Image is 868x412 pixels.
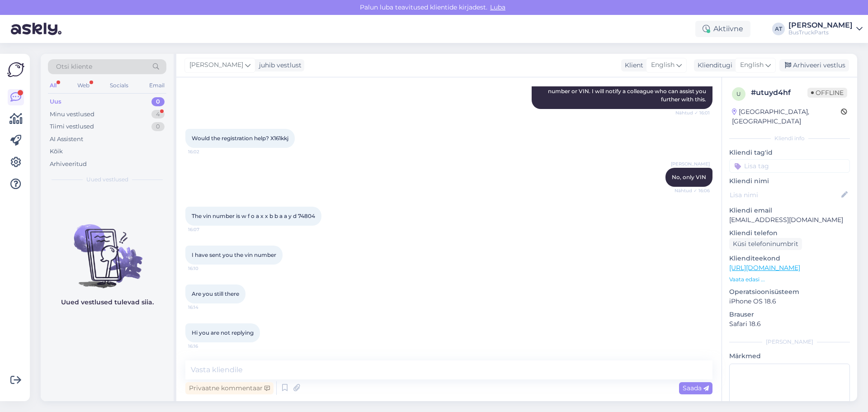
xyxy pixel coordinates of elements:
div: Web [75,80,91,91]
div: Arhiveeritud [50,160,87,169]
span: English [740,60,764,70]
div: Klienditugi [694,61,732,70]
span: Hi you are not replying [192,329,254,336]
div: BusTruckParts [788,29,853,36]
span: Uued vestlused [86,175,128,184]
div: Aktiivne [695,21,750,37]
div: AI Assistent [50,135,83,144]
span: 16:07 [188,226,222,233]
a: [PERSON_NAME]BusTruckParts [788,22,863,36]
input: Lisa nimi [730,190,840,200]
span: Are you still there [192,290,239,297]
span: I understand you are having trouble finding the original part number or VIN. I will notify a coll... [543,80,708,103]
div: Kõik [50,147,63,156]
div: # utuyd4hf [751,87,807,98]
span: 16:02 [188,148,222,155]
span: Luba [487,3,508,11]
span: Offline [807,88,847,98]
a: [URL][DOMAIN_NAME] [729,264,800,272]
span: Saada [683,384,709,392]
div: 0 [151,97,165,106]
div: Socials [108,80,130,91]
p: Klienditeekond [729,254,850,263]
div: [PERSON_NAME] [788,22,853,29]
img: Askly Logo [7,61,24,78]
p: Kliendi telefon [729,228,850,238]
div: Privaatne kommentaar [185,382,274,394]
span: 16:14 [188,304,222,311]
div: juhib vestlust [255,61,302,70]
span: 16:10 [188,265,222,272]
div: AT [772,23,785,35]
p: [EMAIL_ADDRESS][DOMAIN_NAME] [729,215,850,225]
div: Küsi telefoninumbrit [729,238,802,250]
span: English [651,60,675,70]
p: Brauser [729,310,850,319]
p: Kliendi tag'id [729,148,850,157]
p: Operatsioonisüsteem [729,287,850,297]
span: [PERSON_NAME] [189,60,243,70]
span: Would the registration help? X161kkj [192,135,288,142]
input: Lisa tag [729,159,850,173]
div: Uus [50,97,61,106]
div: [PERSON_NAME] [729,338,850,346]
img: No chats [41,208,174,289]
p: Kliendi email [729,206,850,215]
div: Klient [621,61,643,70]
span: Otsi kliente [56,62,92,71]
p: Safari 18.6 [729,319,850,329]
div: 0 [151,122,165,131]
span: [PERSON_NAME] [671,161,710,167]
p: Märkmed [729,351,850,361]
div: Minu vestlused [50,110,94,119]
p: Kliendi nimi [729,176,850,186]
div: [GEOGRAPHIC_DATA], [GEOGRAPHIC_DATA] [732,107,841,126]
span: No, only VIN [672,174,706,180]
p: Uued vestlused tulevad siia. [61,298,154,307]
span: The vin number is w f o a x x b b a a y d 74804 [192,213,315,219]
span: I have sent you the vin number [192,251,276,258]
div: Email [147,80,166,91]
span: Nähtud ✓ 16:06 [675,187,710,194]
div: 4 [151,110,165,119]
span: u [736,90,741,97]
div: Arhiveeri vestlus [779,59,849,71]
div: Kliendi info [729,134,850,142]
div: All [48,80,58,91]
span: 16:16 [188,343,222,350]
p: Vaata edasi ... [729,275,850,284]
span: Nähtud ✓ 16:01 [675,109,710,116]
p: iPhone OS 18.6 [729,297,850,306]
div: Tiimi vestlused [50,122,94,131]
